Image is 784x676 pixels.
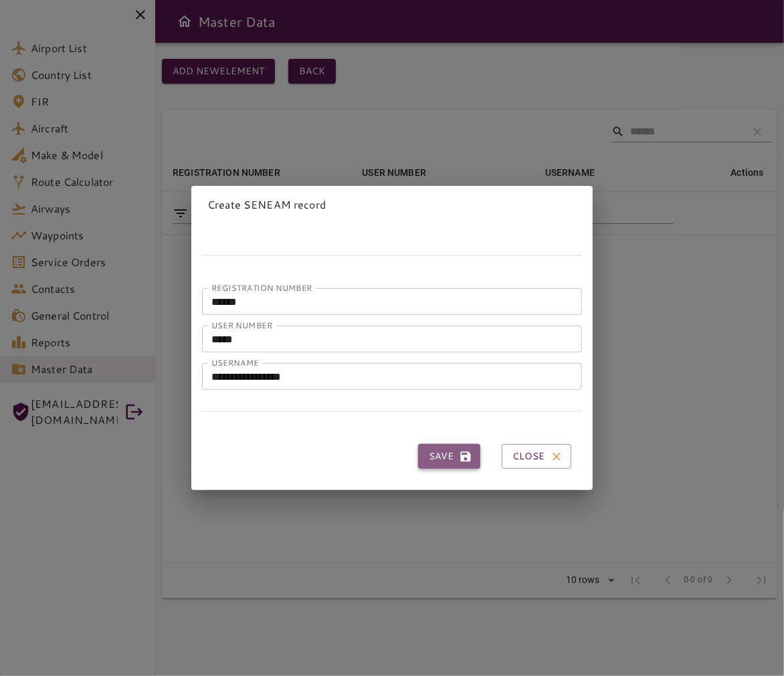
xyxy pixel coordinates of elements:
p: Create SENEAM record [207,197,577,213]
button: Close [502,444,571,469]
label: REGISTRATION NUMBER [211,282,312,294]
label: USERNAME [211,357,259,368]
label: USER NUMBER [211,320,272,331]
button: Save [418,444,480,469]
